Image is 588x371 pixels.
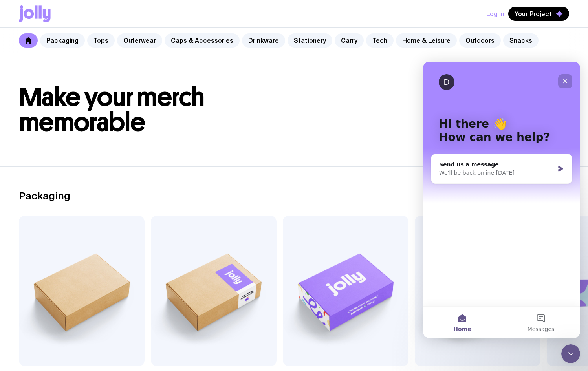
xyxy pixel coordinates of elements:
a: Home & Leisure [396,33,457,48]
a: Stationery [288,33,332,48]
a: Outdoors [459,33,501,48]
h2: Packaging [19,190,70,202]
a: Snacks [503,33,539,48]
a: Carry [335,33,364,48]
span: Your Project [515,10,552,18]
span: Make your merch memorable [19,82,205,138]
iframe: Intercom live chat [423,62,580,338]
iframe: Intercom live chat [561,344,580,363]
a: Packaging [40,33,85,48]
a: Drinkware [242,33,285,48]
a: Tops [87,33,115,48]
a: Tech [366,33,394,48]
a: Outerwear [117,33,162,48]
button: Log In [486,7,504,21]
a: Caps & Accessories [165,33,240,48]
button: Your Project [508,7,569,21]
